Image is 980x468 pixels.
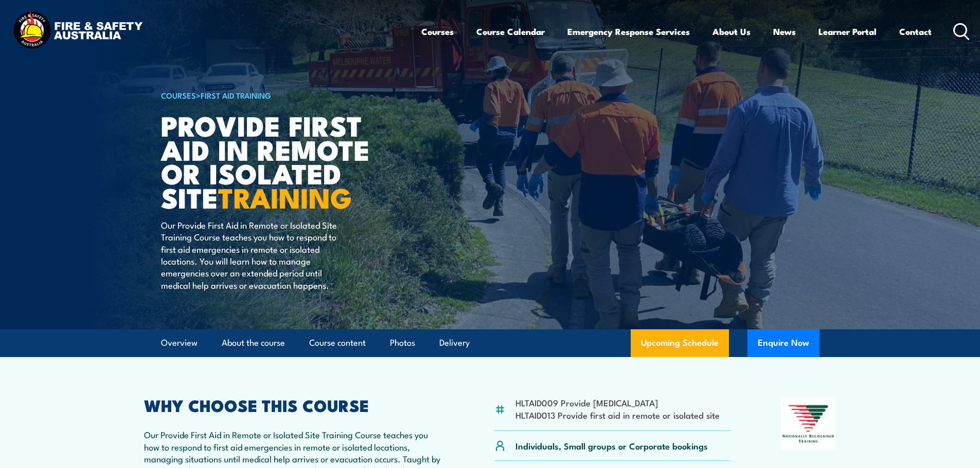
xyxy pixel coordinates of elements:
a: Emergency Response Services [567,18,690,45]
a: Learner Portal [818,18,877,45]
h1: Provide First Aid in Remote or Isolated Site [161,113,415,209]
a: About Us [712,18,751,45]
a: Overview [161,329,198,357]
a: Photos [390,329,415,357]
a: Contact [899,18,932,45]
a: Course Calendar [476,18,545,45]
a: Upcoming Schedule [631,329,729,357]
a: COURSES [161,89,196,101]
a: Courses [421,18,454,45]
li: HLTAID009 Provide [MEDICAL_DATA] [515,397,720,408]
a: Course content [309,329,366,357]
button: Enquire Now [747,329,819,357]
a: First Aid Training [201,89,271,101]
p: Our Provide First Aid in Remote or Isolated Site Training Course teaches you how to respond to fi... [161,219,349,291]
img: Nationally Recognised Training logo. [781,398,836,450]
a: Delivery [439,329,470,357]
a: News [773,18,796,45]
p: Individuals, Small groups or Corporate bookings [515,440,708,452]
strong: TRAINING [218,175,352,218]
h2: WHY CHOOSE THIS COURSE [144,398,444,412]
h6: > [161,89,415,101]
li: HLTAID013 Provide first aid in remote or isolated site [515,409,720,421]
a: About the course [222,329,285,357]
